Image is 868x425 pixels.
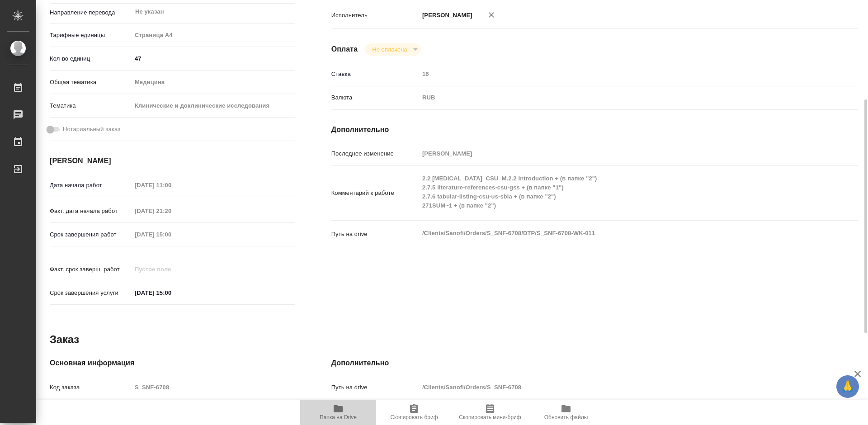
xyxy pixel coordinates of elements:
[419,226,814,241] textarea: /Clients/Sanofi/Orders/S_SNF-6708/DTP/S_SNF-6708-WK-011
[528,400,604,425] button: Обновить файлы
[50,54,132,63] p: Кол-во единиц
[132,75,295,90] div: Медицина
[419,11,472,20] p: [PERSON_NAME]
[50,332,79,347] h2: Заказ
[369,46,410,53] button: Не оплачена
[50,101,132,110] p: Тематика
[50,181,132,190] p: Дата начала работ
[419,171,814,213] textarea: 2.2 [MEDICAL_DATA]_CSU_M.2.2 Introduction + (в папке "2") 2.7.5 literature-references-csu-gss + (...
[376,400,452,425] button: Скопировать бриф
[331,149,419,158] p: Последнее изменение
[331,189,419,198] p: Комментарий к работе
[132,263,211,276] input: Пустое поле
[481,5,501,25] button: Удалить исполнителя
[452,400,528,425] button: Скопировать мини-бриф
[331,93,419,102] p: Валюта
[132,286,211,299] input: ✎ Введи что-нибудь
[132,28,295,43] div: Страница А4
[50,288,132,297] p: Срок завершения услуги
[840,377,855,396] span: 🙏
[331,383,419,392] p: Путь на drive
[419,381,814,394] input: Пустое поле
[50,383,132,392] p: Код заказа
[390,414,438,420] span: Скопировать бриф
[331,230,419,239] p: Путь на drive
[365,43,420,56] div: Не оплачена
[419,67,814,80] input: Пустое поле
[50,8,132,17] p: Направление перевода
[50,31,132,40] p: Тарифные единицы
[50,358,295,368] h4: Основная информация
[132,179,211,192] input: Пустое поле
[50,265,132,274] p: Факт. срок заверш. работ
[331,124,858,135] h4: Дополнительно
[132,381,295,394] input: Пустое поле
[50,156,295,166] h4: [PERSON_NAME]
[132,204,211,217] input: Пустое поле
[300,400,376,425] button: Папка на Drive
[331,11,419,20] p: Исполнитель
[331,70,419,79] p: Ставка
[320,414,357,420] span: Папка на Drive
[132,228,211,241] input: Пустое поле
[544,414,588,420] span: Обновить файлы
[63,125,120,134] span: Нотариальный заказ
[419,90,814,105] div: RUB
[50,230,132,239] p: Срок завершения работ
[132,98,295,113] div: Клинические и доклинические исследования
[836,375,859,398] button: 🙏
[50,78,132,87] p: Общая тематика
[50,207,132,216] p: Факт. дата начала работ
[331,358,858,368] h4: Дополнительно
[331,44,358,55] h4: Оплата
[419,147,814,160] input: Пустое поле
[132,52,295,65] input: ✎ Введи что-нибудь
[459,414,521,420] span: Скопировать мини-бриф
